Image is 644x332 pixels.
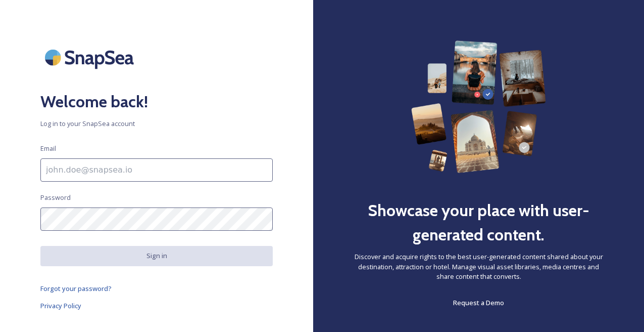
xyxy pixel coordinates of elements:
[40,119,273,129] span: Log in to your SnapSea account
[40,158,273,182] input: john.doe@snapsea.io
[40,40,141,74] img: SnapSea Logo
[411,40,547,173] img: 63b42ca75bacad526042e722_Group%20154-p-800.png
[40,282,273,295] a: Forgot your password?
[40,246,273,266] button: Sign in
[40,90,273,114] h2: Welcome back!
[453,298,504,307] span: Request a Demo
[40,300,273,312] a: Privacy Policy
[354,252,604,281] span: Discover and acquire rights to the best user-generated content shared about your destination, att...
[40,284,112,293] span: Forgot your password?
[354,198,604,247] h2: Showcase your place with user-generated content.
[40,301,81,310] span: Privacy Policy
[40,144,56,153] span: Email
[40,193,71,202] span: Password
[453,297,504,309] a: Request a Demo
